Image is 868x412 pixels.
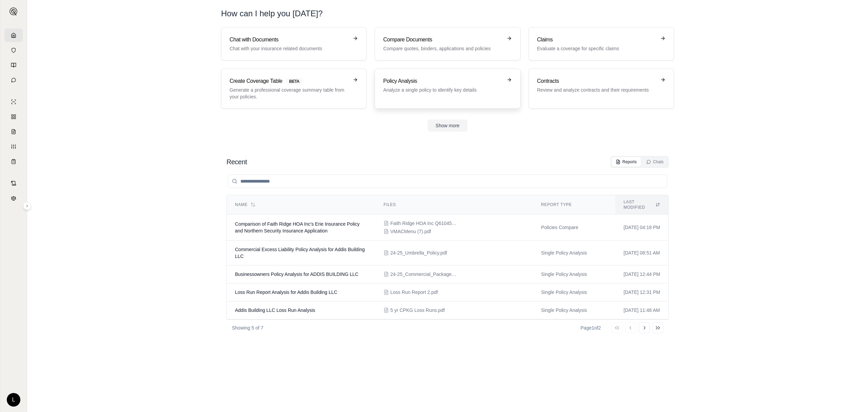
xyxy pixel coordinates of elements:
p: Generate a professional coverage summary table from your policies. [230,87,349,100]
div: Chats [646,159,664,165]
a: ContractsReview and analyze contracts and their requirements [529,69,674,109]
td: Single Policy Analysis [533,241,615,265]
th: Files [375,195,533,214]
a: Home [4,29,23,42]
a: Coverage Table [4,155,23,168]
a: Documents Vault [4,43,23,57]
div: Name [235,202,367,207]
td: Single Policy Analysis [533,283,615,301]
button: Expand sidebar [7,5,20,18]
a: Prompt Library [4,58,23,72]
span: 24-25_Commercial_Package_Policy.pdf [390,271,458,278]
span: Comparison of Faith Ridge HOA Inc's Erie Insurance Policy and Northern Security Insurance Applica... [235,221,360,233]
button: Chats [642,157,668,167]
a: Legal Search Engine [4,191,23,205]
a: Claim Coverage [4,125,23,138]
a: Chat with DocumentsChat with your insurance related documents [221,27,367,60]
span: BETA [285,78,303,85]
p: Analyze a single policy to identify key details [383,87,502,93]
th: Report Type [533,195,615,214]
p: Review and analyze contracts and their requirements [537,87,656,93]
p: Compare quotes, binders, applications and policies [383,45,502,52]
td: [DATE] 08:51 AM [615,241,668,265]
h3: Chat with Documents [230,36,349,44]
span: Loss Run Report Analysis for Addis Building LLC [235,289,337,295]
a: ClaimsEvaluate a coverage for specific claims [529,27,674,60]
span: Commercial Excess Liability Policy Analysis for Addis Building LLC [235,247,365,259]
div: Reports [616,159,637,165]
span: 24-25_Umbrella_Policy.pdf [390,249,447,256]
span: Faith Ridge HOA Inc Q610457595.pdf [390,220,458,227]
h2: Recent [226,157,247,167]
div: L [7,393,20,407]
span: Addis Building LLC Loss Run Analysis [235,307,315,313]
td: [DATE] 04:18 PM [615,214,668,241]
span: VMACMenu (7).pdf [390,228,431,235]
td: [DATE] 12:31 PM [615,283,668,301]
div: Last modified [624,199,660,210]
a: Policy AnalysisAnalyze a single policy to identify key details [375,69,520,109]
h3: Claims [537,36,656,44]
div: Page 1 of 2 [580,324,601,331]
h3: Compare Documents [383,36,502,44]
p: Evaluate a coverage for specific claims [537,45,656,52]
button: Show more [428,119,468,132]
h1: How can I help you [DATE]? [221,8,674,19]
td: Single Policy Analysis [533,301,615,319]
a: Contract Analysis [4,176,23,190]
a: Chat [4,73,23,87]
td: Policies Compare [533,214,615,241]
h3: Contracts [537,77,656,85]
a: Single Policy [4,95,23,109]
a: Compare DocumentsCompare quotes, binders, applications and policies [375,27,520,60]
a: Policy Comparisons [4,110,23,124]
td: [DATE] 11:48 AM [615,301,668,319]
a: Custom Report [4,140,23,153]
td: Single Policy Analysis [533,265,615,283]
h3: Create Coverage Table [230,77,349,85]
p: Chat with your insurance related documents [230,45,349,52]
p: Showing 5 of 7 [232,324,263,331]
button: Reports [612,157,641,167]
a: Create Coverage TableBETAGenerate a professional coverage summary table from your policies. [221,69,367,109]
span: 5 yr CPKG Loss Runs.pdf [390,307,445,314]
span: Loss Run Report 2.pdf [390,289,438,296]
h3: Policy Analysis [383,77,502,85]
button: Expand sidebar [23,202,31,210]
span: Businessowners Policy Analysis for ADDIS BUILDING LLC [235,271,358,277]
img: Expand sidebar [9,7,18,16]
td: [DATE] 12:44 PM [615,265,668,283]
